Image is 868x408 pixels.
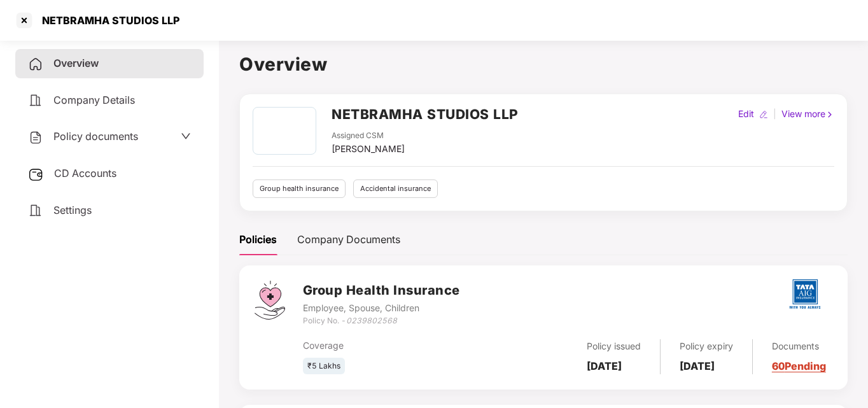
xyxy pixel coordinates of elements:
[54,167,116,179] span: CD Accounts
[303,339,479,353] div: Coverage
[346,316,397,325] i: 0239802568
[303,315,460,327] div: Policy No. -
[783,272,827,316] img: tatag.png
[332,142,405,156] div: [PERSON_NAME]
[239,232,277,248] div: Policies
[303,301,460,315] div: Employee, Spouse, Children
[825,110,834,119] img: rightIcon
[53,130,138,143] span: Policy documents
[587,339,641,353] div: Policy issued
[332,104,519,125] h2: NETBRAMHA STUDIOS LLP
[587,360,622,372] b: [DATE]
[680,360,715,372] b: [DATE]
[771,107,779,121] div: |
[759,110,768,119] img: editIcon
[181,131,191,141] span: down
[239,50,848,78] h1: Overview
[53,204,92,216] span: Settings
[332,130,405,142] div: Assigned CSM
[28,203,43,218] img: svg+xml;base64,PHN2ZyB4bWxucz0iaHR0cDovL3d3dy53My5vcmcvMjAwMC9zdmciIHdpZHRoPSIyNCIgaGVpZ2h0PSIyNC...
[680,339,733,353] div: Policy expiry
[303,358,345,375] div: ₹5 Lakhs
[255,281,285,320] img: svg+xml;base64,PHN2ZyB4bWxucz0iaHR0cDovL3d3dy53My5vcmcvMjAwMC9zdmciIHdpZHRoPSI0Ny43MTQiIGhlaWdodD...
[772,360,826,372] a: 60 Pending
[353,179,438,198] div: Accidental insurance
[28,130,43,145] img: svg+xml;base64,PHN2ZyB4bWxucz0iaHR0cDovL3d3dy53My5vcmcvMjAwMC9zdmciIHdpZHRoPSIyNCIgaGVpZ2h0PSIyNC...
[28,93,43,108] img: svg+xml;base64,PHN2ZyB4bWxucz0iaHR0cDovL3d3dy53My5vcmcvMjAwMC9zdmciIHdpZHRoPSIyNCIgaGVpZ2h0PSIyNC...
[53,94,135,106] span: Company Details
[28,167,44,182] img: svg+xml;base64,PHN2ZyB3aWR0aD0iMjUiIGhlaWdodD0iMjQiIHZpZXdCb3g9IjAgMCAyNSAyNCIgZmlsbD0ibm9uZSIgeG...
[772,339,826,353] div: Documents
[779,107,837,121] div: View more
[736,107,757,121] div: Edit
[34,14,179,27] div: NETBRAMHA STUDIOS LLP
[303,281,460,300] h3: Group Health Insurance
[253,179,346,198] div: Group health insurance
[53,57,99,69] span: Overview
[297,232,400,248] div: Company Documents
[28,57,43,72] img: svg+xml;base64,PHN2ZyB4bWxucz0iaHR0cDovL3d3dy53My5vcmcvMjAwMC9zdmciIHdpZHRoPSIyNCIgaGVpZ2h0PSIyNC...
